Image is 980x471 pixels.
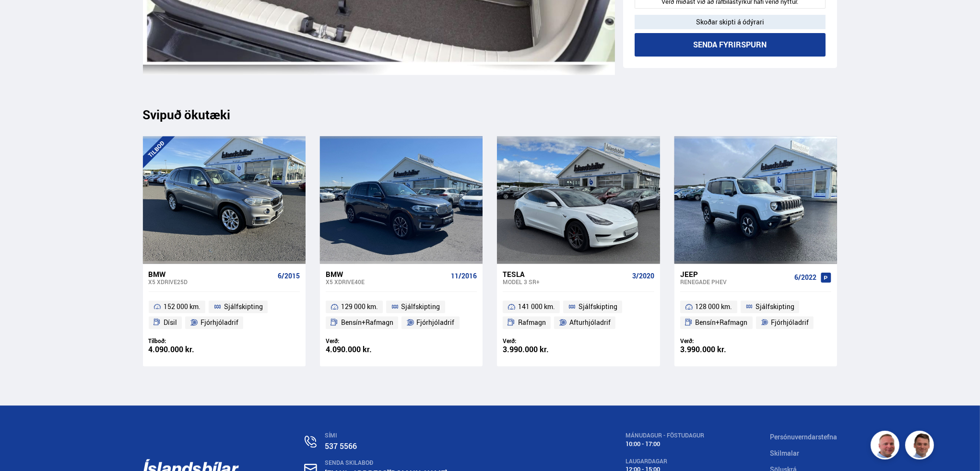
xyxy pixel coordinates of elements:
[626,458,704,465] div: LAUGARDAGAR
[143,107,838,122] div: Svipuð ökutæki
[770,448,799,458] a: Skilmalar
[503,337,579,345] div: Verð:
[756,301,794,312] span: Sjálfskipting
[579,301,617,312] span: Sjálfskipting
[674,264,837,366] a: Jeep Renegade PHEV 6/2022 128 000 km. Sjálfskipting Bensín+Rafmagn Fjórhjóladrif Verð: 3.990.000 kr.
[569,317,611,328] span: Afturhjóladrif
[872,432,901,461] img: siFngHWaQ9KaOqBr.png
[907,432,935,461] img: FbJEzSuNWCJXmdc-.webp
[143,264,306,366] a: BMW X5 XDRIVE25D 6/2015 152 000 km. Sjálfskipting Dísil Fjórhjóladrif Tilboð: 4.090.000 kr.
[503,278,628,285] div: Model 3 SR+
[497,264,660,366] a: Tesla Model 3 SR+ 3/2020 141 000 km. Sjálfskipting Rafmagn Afturhjóladrif Verð: 3.990.000 kr.
[8,4,36,33] button: Opna LiveChat spjallviðmót
[696,301,732,312] span: 128 000 km.
[518,301,555,312] span: 141 000 km.
[326,278,447,285] div: X5 XDRIVE40E
[149,278,274,285] div: X5 XDRIVE25D
[305,436,317,448] img: n0V2lOsqF3l1V2iz.svg
[325,460,559,466] div: SENDA SKILABOÐ
[320,264,483,366] a: BMW X5 XDRIVE40E 11/2016 129 000 km. Sjálfskipting Bensín+Rafmagn Fjórhjóladrif Verð: 4.090.000 kr.
[794,274,816,281] span: 6/2022
[680,337,756,345] div: Verð:
[635,14,826,28] div: Skoðar skipti á ódýrari
[149,270,274,278] div: BMW
[278,272,300,280] span: 6/2015
[224,301,263,312] span: Sjálfskipting
[680,278,791,285] div: Renegade PHEV
[326,345,401,354] div: 4.090.000 kr.
[417,317,455,328] span: Fjórhjóladrif
[696,317,748,328] span: Bensín+Rafmagn
[626,440,704,448] div: 10:00 - 17:00
[325,432,559,439] div: SÍMI
[326,337,401,345] div: Verð:
[770,432,837,441] a: Persónuverndarstefna
[326,270,447,278] div: BMW
[503,270,628,278] div: Tesla
[149,337,224,345] div: Tilboð:
[518,317,546,328] span: Rafmagn
[149,345,224,354] div: 4.090.000 kr.
[503,345,579,354] div: 3.990.000 kr.
[401,301,440,312] span: Sjálfskipting
[680,270,791,278] div: Jeep
[325,441,357,451] a: 537 5566
[451,272,477,280] span: 11/2016
[341,301,378,312] span: 129 000 km.
[164,317,177,328] span: Dísil
[771,317,809,328] span: Fjórhjóladrif
[632,272,654,280] span: 3/2020
[635,32,826,56] button: Senda fyrirspurn
[341,317,393,328] span: Bensín+Rafmagn
[201,317,238,328] span: Fjórhjóladrif
[164,301,201,312] span: 152 000 km.
[626,432,704,439] div: MÁNUDAGUR - FÖSTUDAGUR
[680,345,756,354] div: 3.990.000 kr.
